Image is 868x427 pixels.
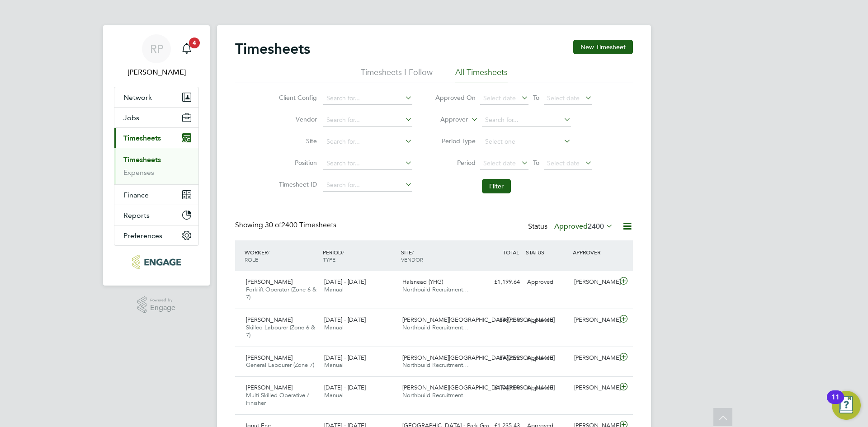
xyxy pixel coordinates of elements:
span: Richard Pogmore [114,67,199,78]
span: Select date [547,159,580,167]
input: Search for... [323,136,412,148]
span: To [530,92,542,103]
div: Approved [524,313,571,328]
span: [DATE] - [DATE] [324,278,366,286]
input: Search for... [323,157,412,170]
div: Approved [524,275,571,290]
div: £1,199.64 [476,275,524,290]
span: Timesheets [123,134,161,142]
span: To [530,157,542,169]
div: Timesheets [114,148,198,184]
li: All Timesheets [455,67,508,83]
input: Search for... [482,114,571,127]
span: Halsnead (YHG) [402,278,443,286]
span: Manual [324,286,344,293]
span: Forklift Operator (Zone 6 & 7) [246,286,316,301]
span: [PERSON_NAME] [246,354,292,361]
span: Select date [547,94,580,102]
span: General Labourer (Zone 7) [246,361,314,369]
span: TOTAL [503,249,519,256]
span: Powered by [150,296,175,304]
span: Northbuild Recruitment… [402,324,469,331]
input: Search for... [323,114,412,127]
span: [PERSON_NAME] [246,384,292,391]
input: Select one [482,136,571,148]
label: Approver [427,115,468,124]
span: [PERSON_NAME][GEOGRAPHIC_DATA][PERSON_NAME] [402,316,555,324]
span: Finance [123,191,149,199]
img: northbuildrecruit-logo-retina.png [132,255,180,269]
span: [PERSON_NAME][GEOGRAPHIC_DATA][PERSON_NAME] [402,354,555,361]
button: Finance [114,185,198,205]
span: ROLE [245,256,258,263]
label: Vendor [276,115,317,123]
span: Northbuild Recruitment… [402,391,469,399]
label: Period [435,159,476,167]
a: Powered byEngage [137,296,176,314]
a: Go to home page [114,255,199,269]
label: Site [276,137,317,145]
div: Showing [235,221,338,230]
span: Manual [324,391,344,399]
span: VENDOR [401,256,423,263]
div: [PERSON_NAME] [571,380,618,395]
span: 4 [189,38,200,48]
span: [DATE] - [DATE] [324,354,366,361]
span: 2400 [588,222,604,231]
label: Client Config [276,94,317,102]
span: / [342,249,344,256]
div: WORKER [242,244,321,267]
div: [PERSON_NAME] [571,351,618,366]
div: 11 [831,397,840,409]
div: £897.30 [476,313,524,328]
div: Approved [524,380,571,395]
div: PERIOD [321,244,399,267]
div: SITE [399,244,477,267]
span: Select date [483,94,516,102]
a: Timesheets [123,155,161,164]
label: Period Type [435,137,476,145]
div: Approved [524,351,571,366]
button: Filter [482,179,511,193]
span: 30 of [265,221,281,230]
span: Skilled Labourer (Zone 6 & 7) [246,324,315,339]
div: APPROVER [571,244,618,260]
span: Engage [150,304,175,312]
span: / [268,249,269,256]
div: Status [528,221,615,233]
span: [DATE] - [DATE] [324,384,366,391]
span: Network [123,93,152,102]
span: 2400 Timesheets [265,221,336,230]
span: Jobs [123,113,139,122]
label: Approved [554,222,613,231]
span: / [412,249,414,256]
button: Open Resource Center, 11 new notifications [832,391,861,420]
label: Position [276,159,317,167]
nav: Main navigation [103,25,210,286]
span: [DATE] - [DATE] [324,316,366,324]
button: New Timesheet [573,40,633,54]
div: [PERSON_NAME] [571,313,618,328]
input: Search for... [323,92,412,105]
span: Select date [483,159,516,167]
span: TYPE [323,256,335,263]
a: 4 [178,34,196,63]
h2: Timesheets [235,40,310,58]
div: £972.92 [476,351,524,366]
span: [PERSON_NAME] [246,278,292,286]
span: Reports [123,211,150,220]
span: Northbuild Recruitment… [402,361,469,369]
span: Northbuild Recruitment… [402,286,469,293]
span: Manual [324,324,344,331]
input: Search for... [323,179,412,192]
span: [PERSON_NAME][GEOGRAPHIC_DATA][PERSON_NAME] [402,384,555,391]
button: Jobs [114,108,198,127]
span: [PERSON_NAME] [246,316,292,324]
a: Expenses [123,168,154,177]
button: Preferences [114,225,198,245]
div: [PERSON_NAME] [571,275,618,290]
button: Timesheets [114,128,198,148]
span: Multi Skilled Operative / Finisher [246,391,309,407]
button: Network [114,87,198,107]
li: Timesheets I Follow [361,67,433,83]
